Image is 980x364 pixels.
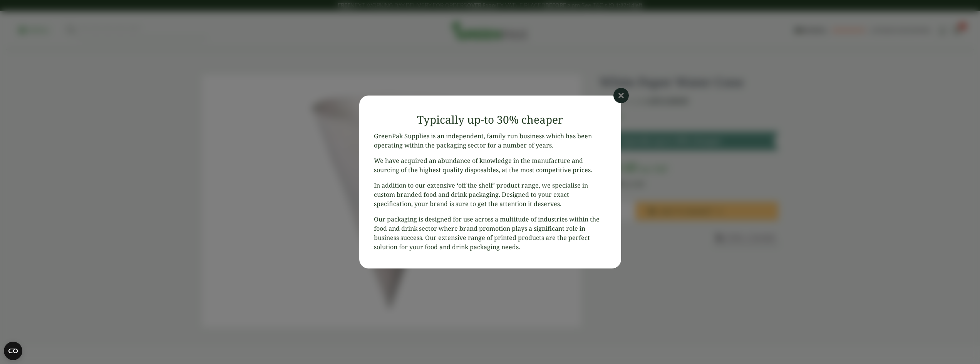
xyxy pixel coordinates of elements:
[374,156,606,174] p: We have acquired an abundance of knowledge in the manufacture and sourcing of the highest quality...
[374,215,606,252] p: Our packaging is designed for use across a multitude of industries within the food and drink sect...
[374,181,606,208] p: In addition to our extensive ‘off the shelf’ product range, we specialise in custom branded food ...
[4,342,22,360] button: Open CMP widget
[374,131,606,150] p: GreenPak Supplies is an independent, family run business which has been operating within the pack...
[374,113,606,126] h3: Typically up-to 30% cheaper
